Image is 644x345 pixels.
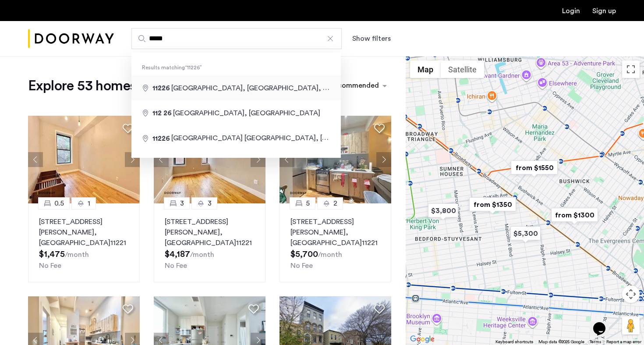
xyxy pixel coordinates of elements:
iframe: chat widget [590,310,618,336]
sub: /month [190,251,214,258]
img: Google [408,334,437,345]
sub: /month [318,251,342,258]
p: [STREET_ADDRESS][PERSON_NAME] 11221 [165,217,255,248]
img: 2016_638508057423839647.jpeg [154,116,266,203]
button: Drag Pegman onto the map to open Street View [622,317,640,334]
span: $1,475 [39,250,65,259]
span: [GEOGRAPHIC_DATA], [GEOGRAPHIC_DATA], [GEOGRAPHIC_DATA] [171,84,394,92]
a: Cazamio Logo [28,22,114,55]
a: 52[STREET_ADDRESS][PERSON_NAME], [GEOGRAPHIC_DATA]11221No Fee [280,203,391,282]
h1: Explore 53 homes and apartments [28,77,236,95]
p: [STREET_ADDRESS][PERSON_NAME] 11221 [39,217,129,248]
button: Previous apartment [28,152,43,167]
button: Map camera controls [622,285,640,303]
span: No Fee [165,262,187,269]
span: 112 26 [152,110,172,117]
a: Report a map error [606,339,641,345]
span: Results matching [131,63,341,72]
span: No Fee [290,262,313,269]
div: $3,800 [425,201,462,221]
a: 33[STREET_ADDRESS][PERSON_NAME], [GEOGRAPHIC_DATA]11221No Fee [154,203,265,282]
sub: /month [65,251,89,258]
button: Show satellite imagery [441,60,484,78]
a: Open this area in Google Maps (opens a new window) [408,334,437,345]
span: 3 [180,198,184,209]
a: 0.51[STREET_ADDRESS][PERSON_NAME], [GEOGRAPHIC_DATA]11221No Fee [28,203,140,282]
img: logo [28,22,114,55]
button: Next apartment [251,152,265,167]
button: Previous apartment [280,152,294,167]
span: 1 [88,198,90,209]
a: Terms [590,339,601,345]
button: Next apartment [376,152,391,167]
span: No Fee [39,262,61,269]
span: 11226 [152,85,170,92]
a: Registration [592,7,616,14]
div: $5,300 [507,224,544,243]
span: $5,700 [290,250,318,259]
input: Apartment Search [131,28,342,49]
img: 2014_638568420038616605.jpeg [280,116,392,203]
ng-select: sort-apartment [326,78,391,94]
div: from $1550 [507,158,561,178]
button: Toggle fullscreen view [622,60,640,78]
span: 11226 [152,135,170,142]
span: [GEOGRAPHIC_DATA], [GEOGRAPHIC_DATA] [173,110,320,117]
p: [STREET_ADDRESS][PERSON_NAME] 11221 [290,217,380,248]
span: 0.5 [54,198,64,209]
button: Show or hide filters [352,33,391,44]
img: 2016_638508057422366955.jpeg [28,116,140,203]
span: $4,187 [165,250,190,259]
span: [GEOGRAPHIC_DATA] [GEOGRAPHIC_DATA], [GEOGRAPHIC_DATA] [171,134,392,142]
div: from $1300 [548,205,602,225]
button: Keyboard shortcuts [495,339,533,345]
span: 3 [208,198,212,209]
q: 11226 [185,65,202,70]
button: Show street map [410,60,441,78]
span: Map data ©2025 Google [538,340,584,344]
button: Next apartment [125,152,140,167]
div: from $1350 [466,195,520,214]
span: 5 [306,198,310,209]
button: Previous apartment [154,152,169,167]
span: 2 [333,198,337,209]
a: Login [562,7,580,14]
div: Recommended [329,80,379,93]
